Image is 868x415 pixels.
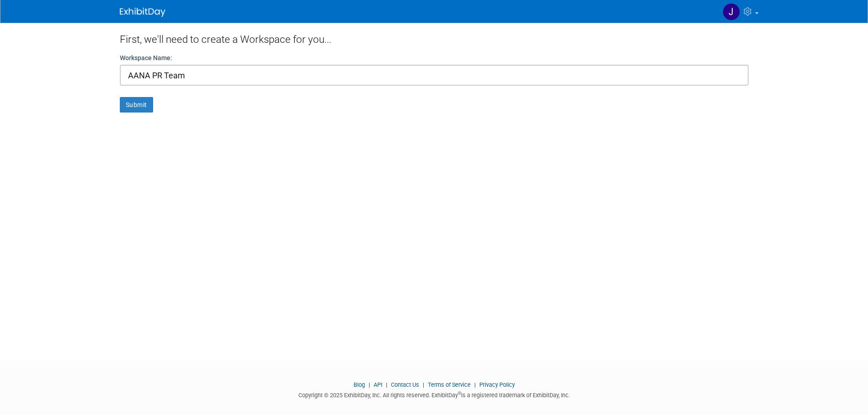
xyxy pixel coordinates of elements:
a: Contact Us [391,381,419,388]
span: | [472,381,478,388]
sup: ® [458,391,461,396]
span: | [384,381,390,388]
a: Privacy Policy [479,381,515,388]
a: API [374,381,382,388]
span: | [421,381,426,388]
label: Workspace Name: [120,53,172,62]
a: Terms of Service [428,381,471,388]
img: Joanne Marquez [723,3,740,20]
input: Name of your organization [120,65,749,86]
span: | [366,381,372,388]
a: Blog [354,381,365,388]
div: First, we'll need to create a Workspace for you... [120,23,749,53]
button: Submit [120,97,153,113]
img: ExhibitDay [120,8,165,17]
